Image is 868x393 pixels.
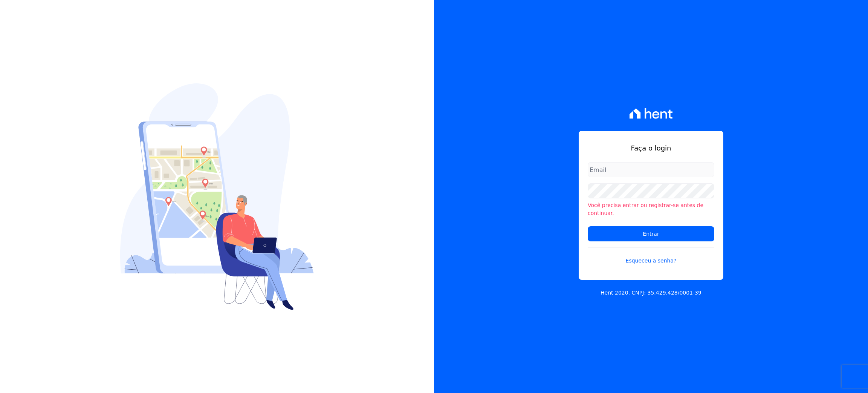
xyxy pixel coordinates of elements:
[588,143,714,153] h1: Faça o login
[588,226,714,241] input: Entrar
[588,201,714,217] li: Você precisa entrar ou registrar-se antes de continuar.
[120,83,314,310] img: Login
[588,162,714,177] input: Email
[588,247,714,265] a: Esqueceu a senha?
[601,289,701,297] p: Hent 2020. CNPJ: 35.429.428/0001-39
